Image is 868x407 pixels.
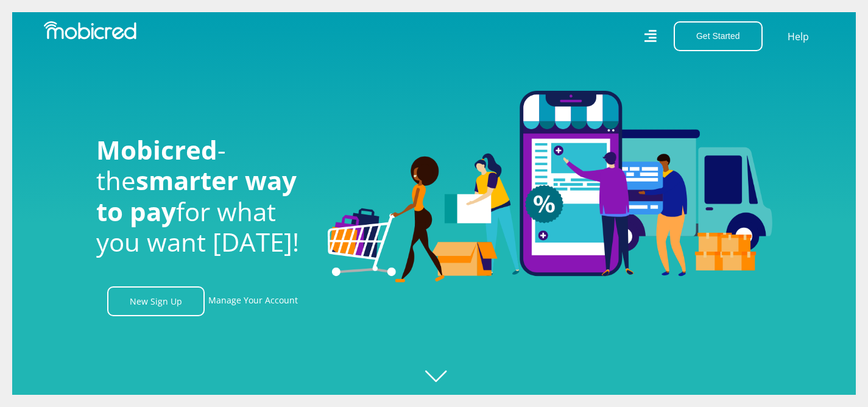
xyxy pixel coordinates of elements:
[96,132,217,167] span: Mobicred
[44,21,136,40] img: Mobicred
[787,29,810,44] a: Help
[107,286,205,316] a: New Sign Up
[96,163,297,228] span: smarter way to pay
[674,21,763,51] button: Get Started
[328,91,772,283] img: Welcome to Mobicred
[208,286,298,316] a: Manage Your Account
[96,135,309,258] h1: - the for what you want [DATE]!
